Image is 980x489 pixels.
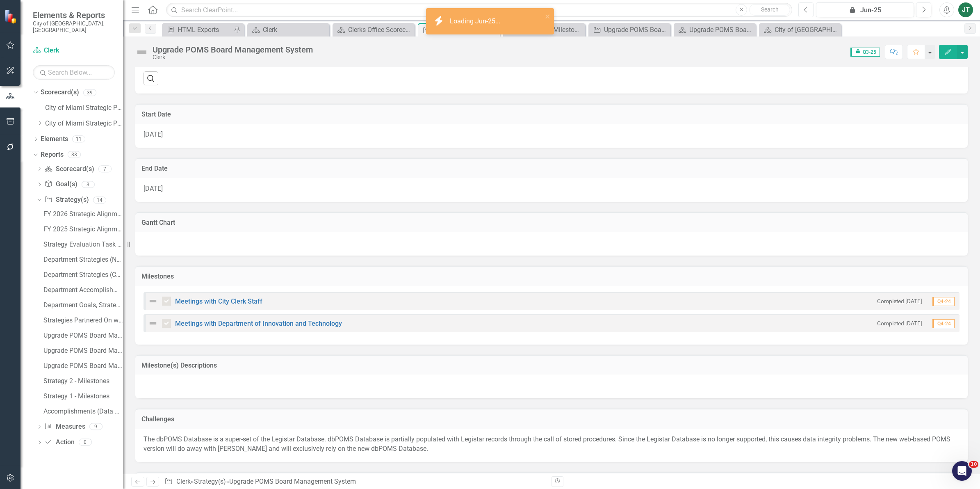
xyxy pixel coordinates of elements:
[194,478,226,485] a: Strategy(s)
[93,197,106,203] div: 14
[141,111,962,118] h3: Start Date
[969,461,978,468] span: 10
[178,25,232,35] div: HTML Exports
[89,423,103,430] div: 9
[153,45,313,54] div: Upgrade POMS Board Management System
[41,283,123,297] a: Department Accomplishments (Current FY)
[41,150,64,160] a: Reports
[689,25,754,35] div: Upgrade POMS Board Management System.......(i) Strategy / Milestone Evaluation and Recommendation...
[153,54,313,60] div: Clerk
[676,25,754,35] a: Upgrade POMS Board Management System.......(i) Strategy / Milestone Evaluation and Recommendation...
[41,253,123,266] a: Department Strategies (Next FY)
[164,25,232,35] a: HTML Exports
[41,135,68,144] a: Elements
[82,181,95,188] div: 3
[41,268,123,281] a: Department Strategies (Current FY)
[41,405,123,418] a: Accomplishments (Data Migration)
[44,165,94,174] a: Scorecard(s)
[450,17,502,26] div: Loading Jun-25...
[816,2,914,17] button: Jun-25
[43,210,123,218] div: FY 2026 Strategic Alignment
[877,297,922,305] small: Completed [DATE]
[263,25,327,35] div: Clerk
[148,318,158,328] img: Not Defined
[43,377,123,385] div: Strategy 2 - Milestones
[41,390,123,403] a: Strategy 1 - Milestones
[4,9,18,23] img: ClearPoint Strategy
[249,25,327,35] a: Clerk
[44,180,77,189] a: Goal(s)
[749,4,790,16] button: Search
[141,219,962,226] h3: Gantt Chart
[45,119,123,128] a: City of Miami Strategic Plan (NEW)
[761,25,839,35] a: City of [GEOGRAPHIC_DATA]
[33,20,115,34] small: City of [GEOGRAPHIC_DATA], [GEOGRAPHIC_DATA]
[348,25,413,35] div: Clerks Office Scorecard Evaluation and Recommendations
[33,46,115,55] a: Clerk
[43,362,123,370] div: Upgrade POMS Board Management System.....Milestone Recommendations
[44,438,74,447] a: Action
[98,165,112,172] div: 7
[43,226,123,233] div: FY 2025 Strategic Alignment
[41,208,123,221] a: FY 2026 Strategic Alignment
[43,241,123,248] div: Strategy Evaluation Task List
[850,48,880,57] span: Q3-25
[141,165,962,172] h3: End Date
[41,344,123,357] a: Upgrade POMS Board Management System.....Strategy Elements Recommendations
[44,422,85,432] a: Measures
[41,299,123,312] a: Department Goals, Strategies, and Alignment to Strategic Plan Objectives
[43,271,123,279] div: Department Strategies (Current FY)
[958,2,973,17] button: JT
[175,297,262,305] a: Meetings with City Clerk Staff
[175,320,342,327] a: Meetings with Department of Innovation and Technology
[604,25,668,35] div: Upgrade POMS Board Management System......Strategic Alignment Matrix
[590,25,668,35] a: Upgrade POMS Board Management System......Strategic Alignment Matrix
[41,223,123,236] a: FY 2025 Strategic Alignment
[43,286,123,294] div: Department Accomplishments (Current FY)
[41,329,123,342] a: Upgrade POMS Board Management System......Strategic Alignment Matrix
[932,297,955,306] span: Q4-24
[44,195,89,205] a: Strategy(s)
[166,3,792,17] input: Search ClearPoint...
[135,46,148,59] img: Not Defined
[83,89,96,96] div: 39
[41,238,123,251] a: Strategy Evaluation Task List
[43,317,123,324] div: Strategies Partnered On with Resilience and Sustainability
[144,185,163,192] span: [DATE]
[68,151,81,158] div: 33
[43,408,123,415] div: Accomplishments (Data Migration)
[932,319,955,328] span: Q4-24
[335,25,413,35] a: Clerks Office Scorecard Evaluation and Recommendations
[545,11,551,21] button: close
[43,332,123,339] div: Upgrade POMS Board Management System......Strategic Alignment Matrix
[41,359,123,372] a: Upgrade POMS Board Management System.....Milestone Recommendations
[43,347,123,354] div: Upgrade POMS Board Management System.....Strategy Elements Recommendations
[43,256,123,263] div: Department Strategies (Next FY)
[41,375,123,388] a: Strategy 2 - Milestones
[141,273,962,280] h3: Milestones
[877,320,922,327] small: Completed [DATE]
[141,416,962,423] h3: Challenges
[229,478,356,485] div: Upgrade POMS Board Management System
[43,302,123,309] div: Department Goals, Strategies, and Alignment to Strategic Plan Objectives
[33,65,115,80] input: Search Below...
[144,130,163,138] span: [DATE]
[819,5,911,15] div: Jun-25
[144,435,950,452] span: The dbPOMS Database is a super-set of the Legistar Database. dbPOMS Database is partially populat...
[43,393,123,400] div: Strategy 1 - Milestones
[33,10,115,20] span: Elements & Reports
[141,362,962,369] h3: Milestone(s) Descriptions
[761,6,779,13] span: Search
[164,477,545,487] div: » »
[45,103,123,113] a: City of Miami Strategic Plan
[41,314,123,327] a: Strategies Partnered On with Resilience and Sustainability
[176,478,191,485] a: Clerk
[148,296,158,306] img: Not Defined
[72,136,85,143] div: 11
[41,88,79,97] a: Scorecard(s)
[952,461,972,481] iframe: Intercom live chat
[79,439,92,446] div: 0
[775,25,839,35] div: City of [GEOGRAPHIC_DATA]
